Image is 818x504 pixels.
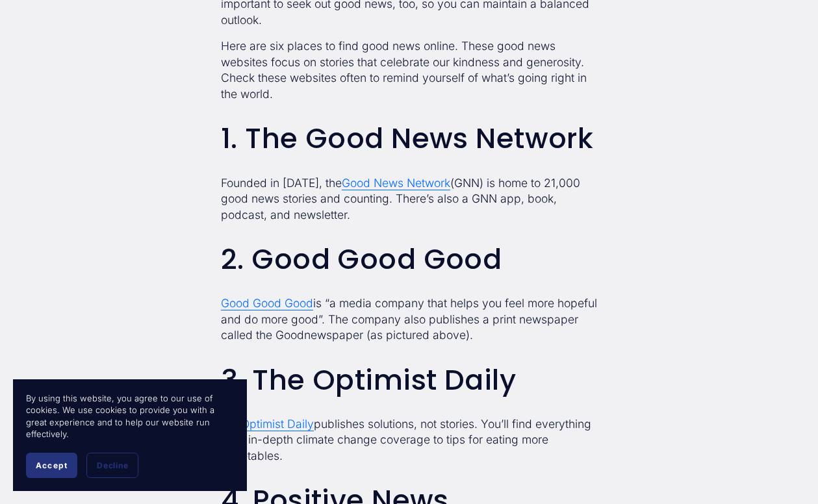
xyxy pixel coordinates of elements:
button: Accept [26,453,77,478]
span: Decline [97,460,128,470]
p: is “a media company that helps you feel more hopeful and do more good”. The company also publishe... [221,296,597,344]
p: By using this website, you agree to our use of cookies. We use cookies to provide you with a grea... [26,392,234,440]
a: Good Good Good [221,296,313,310]
h2: 1. The Good News Network [221,123,597,154]
p: Founded in [DATE], the (GNN) is home to 21,000 good news stories and counting. There’s also a GNN... [221,175,597,223]
p: Here are six places to find good news online. These good news websites focus on stories that cele... [221,38,597,102]
p: The publishes solutions, not stories. You’ll find everything from in-depth climate change coverag... [221,416,597,464]
h2: 3. The Optimist Daily [221,364,597,396]
a: Optimist Daily [241,417,314,431]
button: Decline [86,453,138,478]
h2: 2. Good Good Good [221,244,597,275]
span: Accept [36,460,68,470]
a: Good News Network [342,176,450,190]
section: Cookie banner [13,379,247,491]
